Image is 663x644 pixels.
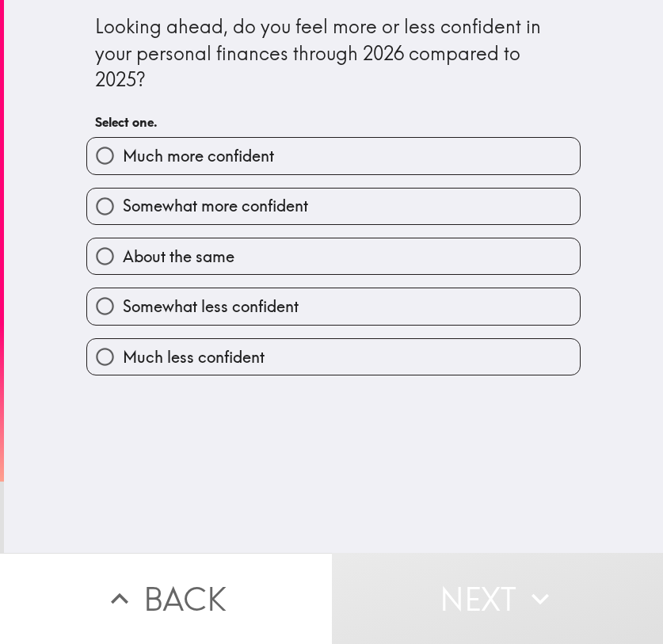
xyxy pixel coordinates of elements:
button: About the same [87,238,580,274]
span: Much more confident [123,145,274,167]
h6: Select one. [95,113,572,131]
span: Much less confident [123,346,265,368]
button: Much less confident [87,339,580,375]
button: Much more confident [87,138,580,173]
button: Somewhat less confident [87,288,580,324]
button: Somewhat more confident [87,189,580,224]
span: About the same [123,246,234,268]
span: Somewhat more confident [123,195,308,217]
span: Somewhat less confident [123,295,299,318]
div: Looking ahead, do you feel more or less confident in your personal finances through 2026 compared... [95,13,572,93]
